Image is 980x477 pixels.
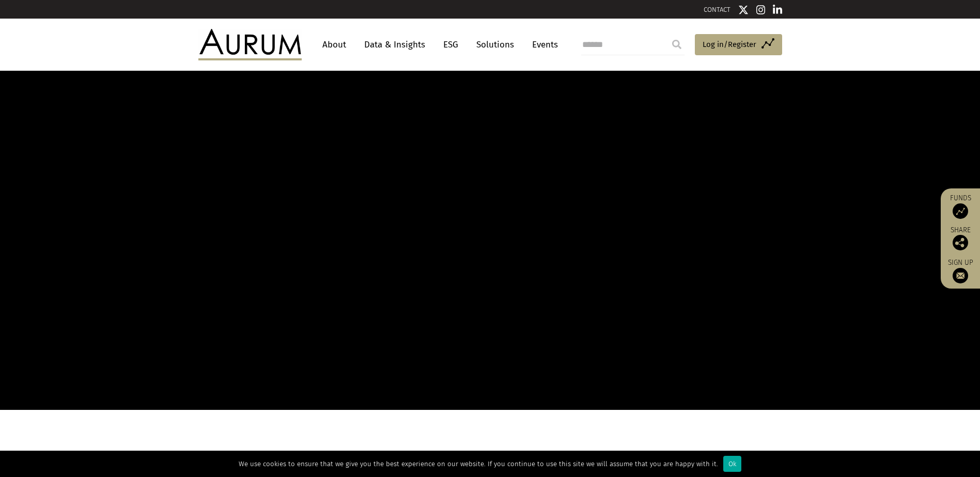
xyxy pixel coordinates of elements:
[773,5,782,15] img: Linkedin icon
[738,5,749,15] img: Twitter icon
[438,35,463,54] a: ESG
[695,34,782,56] a: Log in/Register
[527,35,558,54] a: Events
[953,203,968,219] img: Access Funds
[953,268,968,283] img: Sign up to our newsletter
[317,35,351,54] a: About
[359,35,430,54] a: Data & Insights
[471,35,519,54] a: Solutions
[946,227,975,250] div: Share
[953,235,968,250] img: Share this post
[756,5,766,15] img: Instagram icon
[946,194,975,219] a: Funds
[946,258,975,283] a: Sign up
[704,6,730,13] a: CONTACT
[703,38,756,51] span: Log in/Register
[666,34,687,55] input: Submit
[198,29,302,60] img: Aurum
[723,456,741,472] div: Ok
